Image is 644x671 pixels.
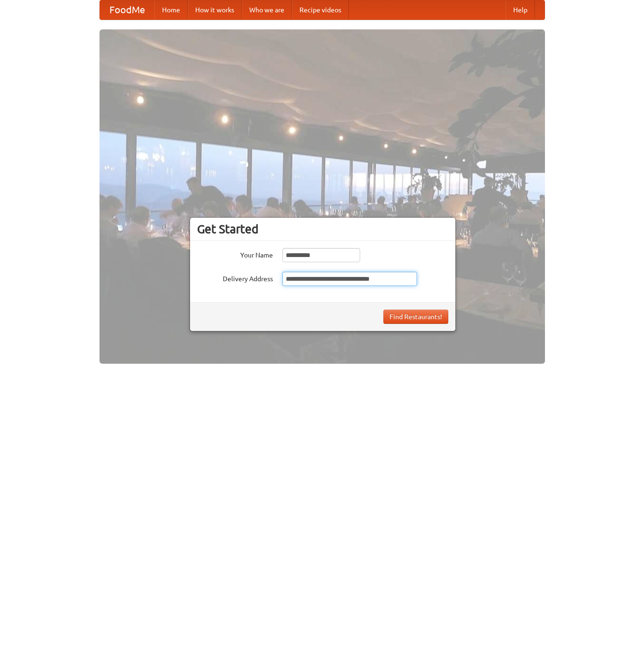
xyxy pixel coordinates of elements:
h3: Get Started [197,222,448,236]
a: Recipe videos [292,0,349,19]
label: Delivery Address [197,272,273,284]
button: Find Restaurants! [383,310,448,324]
a: How it works [188,0,242,19]
a: Help [506,0,535,19]
label: Your Name [197,248,273,260]
a: Home [154,0,188,19]
a: Who we are [242,0,292,19]
a: FoodMe [100,0,154,19]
